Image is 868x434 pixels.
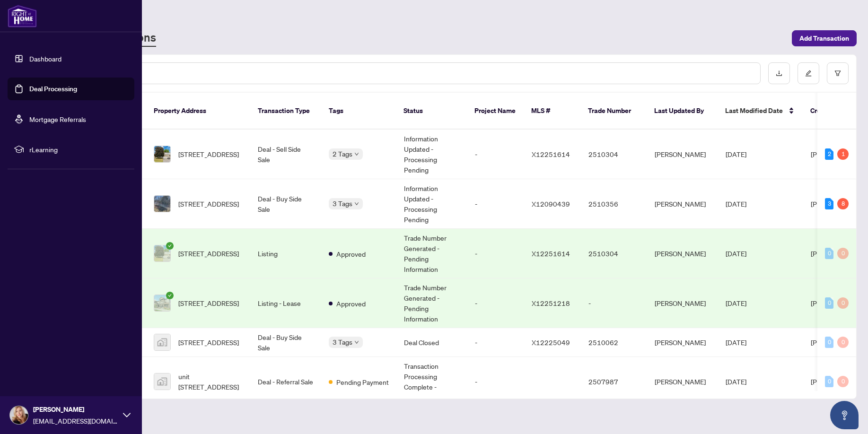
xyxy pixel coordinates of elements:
td: Deal - Sell Side Sale [250,130,321,179]
span: 3 Tags [333,337,352,347]
span: [PERSON_NAME] [811,200,862,208]
div: 3 [825,198,833,209]
span: X12251218 [532,299,570,307]
td: - [467,278,524,328]
span: X12251614 [532,150,570,158]
td: 2510304 [581,130,647,179]
span: Pending Payment [336,377,389,387]
span: [STREET_ADDRESS] [178,248,239,259]
td: Listing [250,229,321,278]
span: down [354,201,359,206]
span: [DATE] [726,200,746,208]
img: Profile Icon [10,406,28,424]
td: 2510062 [581,328,647,357]
td: - [467,357,524,407]
span: [DATE] [726,299,746,307]
th: Transaction Type [250,93,321,130]
div: 0 [825,337,833,348]
td: 2510304 [581,229,647,278]
span: check-circle [166,292,174,299]
div: 0 [825,376,833,387]
span: Last Modified Date [725,105,783,116]
td: Deal - Buy Side Sale [250,179,321,229]
th: Status [396,93,467,130]
th: Trade Number [580,93,647,130]
td: Trade Number Generated - Pending Information [396,229,467,278]
span: [PERSON_NAME] [811,377,862,386]
img: thumbnail-img [154,373,170,390]
a: Deal Processing [29,85,77,93]
span: down [354,152,359,156]
span: X12090439 [532,200,570,208]
a: Dashboard [29,54,61,63]
td: Transaction Processing Complete - Awaiting Payment [396,357,467,407]
img: thumbnail-img [154,196,170,212]
td: Listing - Lease [250,278,321,328]
span: edit [805,70,812,77]
span: [PERSON_NAME] [811,299,862,307]
div: 0 [825,297,833,309]
th: Property Address [146,93,250,130]
td: Trade Number Generated - Pending Information [396,278,467,328]
span: Approved [336,249,366,259]
th: Created By [803,93,859,130]
td: Deal - Buy Side Sale [250,328,321,357]
button: Open asap [830,401,859,429]
span: [DATE] [726,377,746,386]
span: [EMAIL_ADDRESS][DOMAIN_NAME] [33,416,118,426]
td: Information Updated - Processing Pending [396,179,467,229]
div: 0 [837,337,849,348]
span: 2 Tags [333,148,352,159]
div: 0 [837,248,849,259]
td: Deal Closed [396,328,467,357]
span: [STREET_ADDRESS] [178,337,239,347]
span: [DATE] [726,338,746,347]
span: [STREET_ADDRESS] [178,149,239,159]
button: filter [827,62,849,84]
span: X12251614 [532,249,570,258]
div: 1 [837,148,849,160]
img: thumbnail-img [154,295,170,311]
span: 3 Tags [333,198,352,209]
span: [STREET_ADDRESS] [178,199,239,209]
a: Mortgage Referrals [29,115,86,123]
td: [PERSON_NAME] [647,357,718,407]
span: download [776,70,782,77]
td: - [467,229,524,278]
button: edit [798,62,819,84]
th: Project Name [467,93,524,130]
span: filter [834,70,841,77]
span: [STREET_ADDRESS] [178,298,239,308]
td: [PERSON_NAME] [647,229,718,278]
img: thumbnail-img [154,334,170,350]
span: down [354,340,359,345]
img: thumbnail-img [154,146,170,162]
th: MLS # [524,93,580,130]
td: - [581,278,647,328]
td: 2507987 [581,357,647,407]
td: - [467,328,524,357]
div: 8 [837,198,849,209]
th: Last Updated By [647,93,718,130]
span: [PERSON_NAME] [811,338,862,347]
td: [PERSON_NAME] [647,278,718,328]
th: Tags [321,93,396,130]
td: [PERSON_NAME] [647,130,718,179]
img: logo [8,5,37,27]
span: unit [STREET_ADDRESS] [178,371,243,392]
button: download [768,62,790,84]
span: [DATE] [726,150,746,158]
td: - [467,179,524,229]
button: Add Transaction [792,30,857,46]
div: 0 [837,297,849,309]
td: 2510356 [581,179,647,229]
td: Information Updated - Processing Pending [396,130,467,179]
div: 0 [825,248,833,259]
span: check-circle [166,242,174,250]
td: [PERSON_NAME] [647,179,718,229]
span: X12225049 [532,338,570,347]
span: [PERSON_NAME] [811,150,862,158]
td: Deal - Referral Sale [250,357,321,407]
span: [PERSON_NAME] [33,404,118,415]
img: thumbnail-img [154,245,170,261]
